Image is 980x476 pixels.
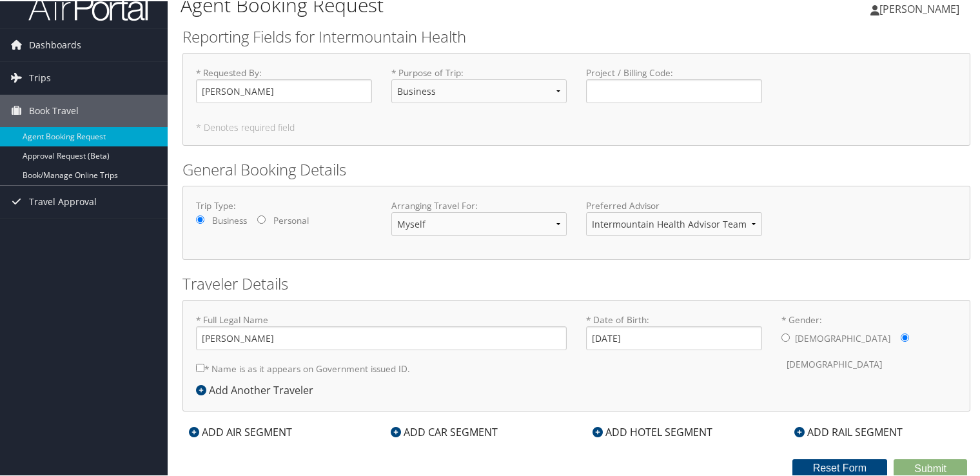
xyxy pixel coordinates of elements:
[196,198,372,211] label: Trip Type:
[391,78,567,102] select: * Purpose of Trip:
[29,184,97,217] span: Travel Approval
[196,122,957,131] h5: * Denotes required field
[384,423,504,439] div: ADD CAR SEGMENT
[196,362,204,371] input: * Name is as it appears on Government issued ID.
[212,213,247,226] label: Business
[182,157,970,179] h2: General Booking Details
[391,198,567,211] label: Arranging Travel For:
[182,25,970,46] h2: Reporting Fields for Intermountain Health
[586,65,762,102] label: Project / Billing Code :
[182,272,970,293] h2: Traveler Details
[196,78,372,102] input: * Requested By:
[586,312,762,349] label: * Date of Birth:
[391,65,567,112] label: * Purpose of Trip :
[586,325,762,349] input: * Date of Birth:
[29,61,51,93] span: Trips
[586,78,762,102] input: Project / Billing Code:
[901,332,909,341] input: * Gender:[DEMOGRAPHIC_DATA][DEMOGRAPHIC_DATA]
[196,312,567,349] label: * Full Legal Name
[879,1,959,15] span: [PERSON_NAME]
[788,423,909,439] div: ADD RAIL SEGMENT
[792,458,888,476] button: Reset Form
[196,355,410,379] label: * Name is as it appears on Government issued ID.
[586,198,762,211] label: Preferred Advisor
[196,325,567,349] input: * Full Legal Name
[273,213,309,226] label: Personal
[781,312,957,376] label: * Gender:
[29,94,79,126] span: Book Travel
[196,381,320,397] div: Add Another Traveler
[787,351,882,375] label: [DEMOGRAPHIC_DATA]
[795,325,890,350] label: [DEMOGRAPHIC_DATA]
[182,423,299,439] div: ADD AIR SEGMENT
[196,65,372,102] label: * Requested By :
[29,28,81,60] span: Dashboards
[781,332,790,341] input: * Gender:[DEMOGRAPHIC_DATA][DEMOGRAPHIC_DATA]
[586,423,719,439] div: ADD HOTEL SEGMENT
